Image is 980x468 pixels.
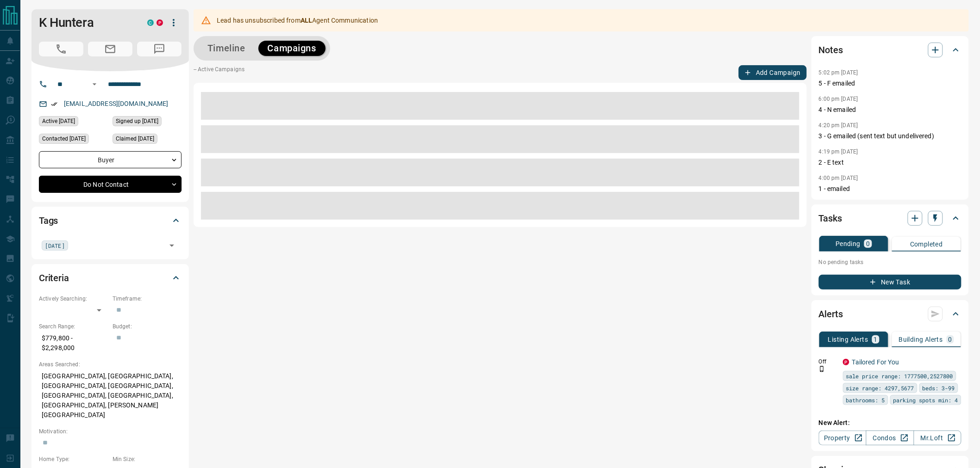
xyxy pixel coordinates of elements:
p: 4:19 pm [DATE] [819,148,858,155]
p: 0 [866,240,870,247]
p: 5:02 pm [DATE] [819,69,858,76]
p: Completed [910,241,943,247]
button: Open [89,79,100,90]
p: Search Range: [39,322,108,331]
div: Notes [819,39,961,61]
p: Min Size: [113,455,182,463]
p: Off [819,357,837,366]
div: Criteria [39,267,182,289]
span: Message [137,42,182,56]
span: bathrooms: 5 [846,395,885,405]
h2: Criteria [39,271,69,285]
div: Wed Oct 27 2021 [113,134,182,147]
a: [EMAIL_ADDRESS][DOMAIN_NAME] [64,100,169,107]
span: size range: 4297,5677 [846,383,914,393]
strong: ALL [301,17,312,24]
h2: Tags [39,213,58,228]
span: beds: 3-99 [923,383,955,393]
button: New Task [819,275,961,289]
span: Call [39,42,83,56]
div: Tasks [819,207,961,229]
p: 1 [874,336,878,343]
div: Lead has unsubscribed from Agent Communication [217,12,378,29]
div: Sat Oct 23 2021 [113,116,182,129]
a: Condos [866,431,914,445]
button: Timeline [198,41,255,56]
p: 4:20 pm [DATE] [819,122,858,129]
p: Timeframe: [113,295,182,303]
p: 3 - G emailed (sent text but undelivered) [819,131,961,141]
h2: Notes [819,43,843,57]
svg: Email Verified [51,101,57,107]
span: sale price range: 1777500,2527800 [846,371,953,381]
span: parking spots min: 4 [893,395,958,405]
div: property.ca [157,19,163,26]
h1: K Huntera [39,15,133,30]
p: 4 - N emailed [819,105,961,115]
h2: Alerts [819,307,843,321]
span: [DATE] [45,241,65,250]
p: 2 - E text [819,158,961,167]
p: Areas Searched: [39,360,182,369]
p: 0 [949,336,952,343]
p: 5 - F emailed [819,79,961,88]
p: Motivation: [39,427,182,436]
button: Campaigns [258,41,326,56]
a: Tailored For You [852,358,899,366]
button: Add Campaign [739,65,807,80]
span: Contacted [DATE] [42,134,86,143]
p: $779,800 - $2,298,000 [39,331,108,356]
p: 4:00 pm [DATE] [819,175,858,181]
div: property.ca [843,359,849,365]
p: 1 - emailed [819,184,961,194]
span: Claimed [DATE] [116,134,154,143]
p: 6:00 pm [DATE] [819,96,858,102]
p: Actively Searching: [39,295,108,303]
p: [GEOGRAPHIC_DATA], [GEOGRAPHIC_DATA], [GEOGRAPHIC_DATA], [GEOGRAPHIC_DATA], [GEOGRAPHIC_DATA], [G... [39,369,182,423]
p: Pending [836,240,861,247]
span: Active [DATE] [42,117,75,126]
button: Open [165,239,178,252]
p: No pending tasks [819,255,961,269]
p: Building Alerts [899,336,943,343]
div: Wed Nov 03 2021 [39,134,108,147]
p: Listing Alerts [828,336,868,343]
div: condos.ca [147,19,154,26]
div: Alerts [819,303,961,325]
p: -- Active Campaigns [194,65,245,80]
p: Home Type: [39,455,108,463]
span: Signed up [DATE] [116,117,158,126]
div: Do Not Contact [39,176,182,193]
div: Sat Oct 11 2025 [39,116,108,129]
div: Tags [39,209,182,232]
h2: Tasks [819,211,842,226]
a: Property [819,431,867,445]
a: Mr.Loft [914,431,961,445]
p: New Alert: [819,418,961,428]
svg: Push Notification Only [819,366,825,372]
div: Buyer [39,151,182,168]
span: Email [88,42,132,56]
p: Budget: [113,322,182,331]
